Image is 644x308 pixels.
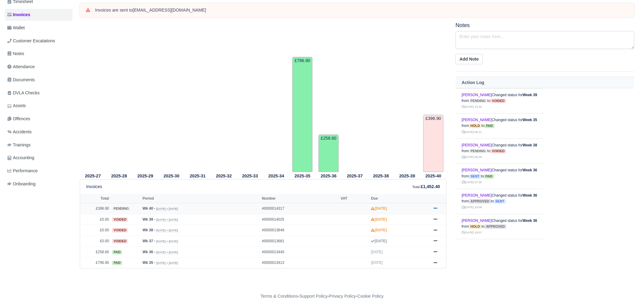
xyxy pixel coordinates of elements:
[149,293,496,300] div: - - -
[106,172,132,180] th: 2025-28
[456,54,483,64] button: Add Note
[112,239,128,243] span: voided
[523,118,537,122] strong: Week 35
[371,261,382,265] span: [DATE]
[357,294,383,299] a: Cookie Policy
[133,8,206,12] strong: [EMAIL_ADDRESS][DOMAIN_NAME]
[469,124,481,128] span: hold
[260,247,339,257] td: #0000013440
[80,236,111,247] td: £0.00
[185,172,211,180] th: 2025-31
[7,76,35,83] span: Documents
[462,180,482,184] small: [DATE] 07:30
[329,294,356,299] a: Privacy Policy
[292,57,312,172] td: £796.90
[339,194,370,203] th: VAT
[5,48,72,60] a: Notes
[156,229,178,232] small: [DATE] » [DATE]
[7,11,30,18] span: Invoices
[462,231,482,234] small: [DATE] 19:07
[5,113,72,125] a: Offences
[368,172,394,180] th: 2025-38
[7,63,35,70] span: Attendance
[412,183,440,190] div: :
[394,172,420,180] th: 2025-39
[7,50,24,57] span: Notes
[484,124,494,128] span: paid
[315,172,342,180] th: 2025-36
[462,205,482,209] small: [DATE] 19:08
[469,149,487,153] span: pending
[5,178,72,190] a: Onboarding
[237,172,263,180] th: 2025-33
[490,99,506,103] span: voided
[462,93,492,97] a: [PERSON_NAME]
[5,152,72,164] a: Accounting
[421,184,440,189] strong: £1,452.40
[469,199,491,204] span: approved
[112,250,122,254] span: paid
[462,105,482,108] small: [DATE] 13:36
[7,128,32,135] span: Accidents
[132,172,158,180] th: 2025-29
[86,184,102,189] h6: Invoices
[484,224,506,229] span: approved
[158,172,185,180] th: 2025-30
[143,239,155,243] strong: Wk 37 -
[80,214,111,225] td: £0.00
[7,167,38,174] span: Performance
[456,138,543,164] td: Changed status for from to
[143,261,155,265] strong: Wk 35 -
[143,217,155,222] strong: Wk 39 -
[263,172,289,180] th: 2025-34
[260,257,339,268] td: #0000013413
[5,126,72,138] a: Accidents
[211,172,237,180] th: 2025-32
[412,185,420,189] small: Total
[5,87,72,99] a: DVLA Checks
[5,74,72,86] a: Documents
[462,219,492,223] a: [PERSON_NAME]
[156,240,178,243] small: [DATE] » [DATE]
[456,164,543,189] td: Changed status for from to
[289,172,315,180] th: 2025-35
[462,130,482,134] small: [DATE] 06:11
[141,194,260,203] th: Period
[260,294,298,299] a: Terms & Conditions
[143,250,155,254] strong: Wk 36 -
[614,279,644,308] iframe: Chat Widget
[490,149,506,153] span: voided
[456,214,543,239] td: Changed status for from to
[523,143,537,147] strong: Week 38
[112,228,128,233] span: voided
[7,142,30,149] span: Trainings
[456,22,634,29] h5: Notes
[300,294,328,299] a: Support Policy
[260,214,339,225] td: #0000014025
[456,189,543,214] td: Changed status for from to
[342,172,368,180] th: 2025-37
[7,154,34,161] span: Accounting
[371,239,387,243] strong: [DATE]
[371,206,387,211] strong: [DATE]
[523,219,537,223] strong: Week 36
[260,203,339,214] td: #0000014317
[523,193,537,198] strong: Week 36
[484,174,494,179] span: paid
[112,261,122,265] span: paid
[456,88,543,114] td: Changed status for from to
[371,250,382,254] span: [DATE]
[5,139,72,151] a: Trainings
[7,89,40,96] span: DVLA Checks
[5,100,72,112] a: Assets
[156,218,178,222] small: [DATE] » [DATE]
[80,203,111,214] td: £396.90
[462,193,492,198] a: [PERSON_NAME]
[7,102,26,109] span: Assets
[260,225,339,236] td: #0000013848
[143,228,155,232] strong: Wk 38 -
[371,217,387,222] strong: [DATE]
[80,194,111,203] th: Total
[95,7,628,13] div: Invoices are sent to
